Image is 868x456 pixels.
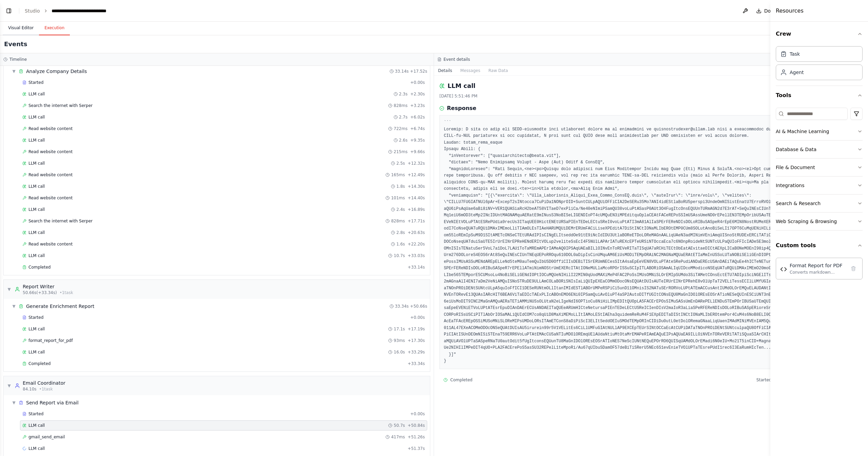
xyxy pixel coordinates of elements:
div: Search & Research [776,200,821,207]
span: + 17.30s [408,338,425,343]
span: ▼ [7,287,11,292]
span: + 33.14s [408,265,425,270]
span: + 20.63s [408,230,425,235]
button: Custom tools [776,236,863,255]
button: Web Scraping & Browsing [776,213,863,230]
div: Integrations [776,182,804,189]
div: Analyze Company Details [26,68,87,75]
h3: Response [447,104,476,112]
button: File & Document [776,159,863,176]
span: + 0.00s [410,315,425,320]
span: + 17.19s [408,326,425,332]
span: LLM call [28,161,45,166]
span: • 1 task [60,290,73,295]
span: Completed [28,265,51,270]
span: 17.1s [394,326,405,332]
span: 828ms [394,103,408,108]
span: + 33.29s [408,349,425,355]
div: Generate Enrichment Report [26,303,94,310]
span: LLM call [28,230,45,235]
span: + 17.52s [410,69,427,74]
span: + 6.02s [410,114,425,120]
span: 33.34s [395,304,409,309]
span: 16.0s [394,349,405,355]
span: ▼ [12,304,16,309]
span: + 12.49s [408,172,425,178]
span: 2.4s [396,207,405,212]
div: File & Document [776,164,815,171]
button: Visual Editor [3,21,39,35]
span: Search the internet with Serper [28,103,93,108]
span: + 51.26s [408,434,425,440]
span: 2.6s [399,138,408,143]
span: 2.7s [399,114,408,120]
button: Raw Data [484,66,512,75]
span: 1.6s [396,241,405,247]
span: 722ms [394,126,408,131]
span: 50.7s [394,423,405,428]
span: 2.5s [396,161,405,166]
span: gmail_send_email [28,434,65,440]
button: Search & Research [776,195,863,212]
span: + 16.89s [408,207,425,212]
span: LLM call [28,349,45,355]
button: Details [434,66,456,75]
span: LLM call [28,207,45,212]
button: Messages [456,66,485,75]
span: LLM call [28,184,45,189]
button: Download [753,5,791,17]
span: 417ms [391,434,405,440]
button: Delete tool [849,264,858,273]
span: + 50.84s [408,423,425,428]
span: + 9.66s [410,149,425,154]
span: + 14.40s [408,195,425,201]
span: Download [764,7,788,14]
span: ▼ [12,400,16,405]
span: • 1 task [39,386,53,392]
span: 828ms [391,218,405,224]
pre: ``` Loremip: D sita co adip eli SEDD-eiusmodte inci utlaboreet dolore ma al enimadmini ve quisnos... [444,120,858,365]
span: LLM call [28,446,45,451]
div: Agent [790,69,804,76]
span: LLM call [28,423,45,428]
span: Started 5:50:55 PM [756,377,794,383]
span: 215ms [394,149,408,154]
span: Read website content [28,195,73,201]
span: format_report_for_pdf [28,338,73,343]
span: Read website content [28,149,73,154]
div: [DATE] 5:51:46 PM [439,93,863,99]
span: + 6.74s [410,126,425,131]
span: LLM call [28,91,45,97]
div: Report Writer [23,283,73,290]
a: Studio [25,8,40,14]
span: + 22.20s [408,241,425,247]
button: Integrations [776,177,863,194]
span: + 0.00s [410,80,425,85]
span: 165ms [391,172,405,178]
button: Crew [776,24,863,43]
span: 1.8s [396,184,405,189]
span: 2.3s [399,91,408,97]
button: Execution [39,21,70,35]
span: ▼ [7,383,11,388]
span: Started [28,315,43,320]
span: + 17.71s [408,218,425,224]
span: 10.7s [394,253,405,258]
div: Crew [776,43,863,86]
span: + 0.00s [410,411,425,417]
div: Tools [776,105,863,236]
h3: Timeline [9,57,27,62]
span: Read website content [28,172,73,178]
span: Started [28,80,43,85]
h2: LLM call [448,81,475,91]
div: AI & Machine Learning [776,128,829,135]
span: Search the internet with Serper [28,218,93,224]
div: Database & Data [776,146,816,153]
span: Read website content [28,126,73,131]
h3: Event details [443,57,470,62]
span: Completed [28,361,51,366]
button: Show left sidebar [4,6,14,16]
span: + 3.23s [410,103,425,108]
span: 101ms [391,195,405,201]
button: Database & Data [776,141,863,158]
